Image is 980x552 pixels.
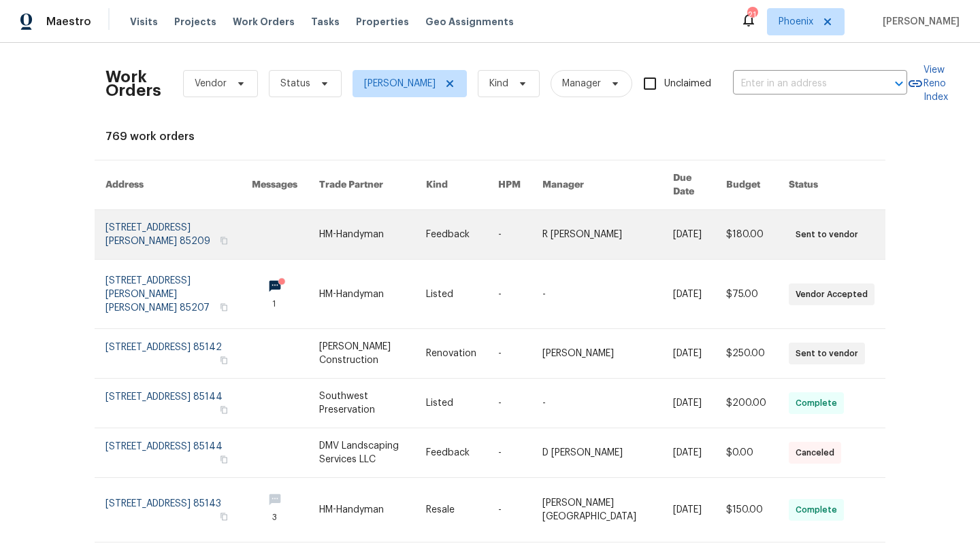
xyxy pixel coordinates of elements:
[415,379,487,428] td: Listed
[308,379,416,428] td: Southwest Preservation
[889,74,909,93] button: Open
[308,210,416,260] td: HM-Handyman
[747,8,757,22] div: 21
[241,160,308,210] th: Messages
[105,70,161,97] h2: Work Orders
[532,329,662,379] td: [PERSON_NAME]
[487,210,532,260] td: -
[487,329,532,379] td: -
[415,329,487,379] td: Renovation
[105,130,875,143] div: 769 work orders
[532,379,662,428] td: -
[218,301,230,313] button: Copy Address
[308,428,416,478] td: DMV Landscaping Services LLC
[218,511,230,523] button: Copy Address
[487,260,532,329] td: -
[308,329,416,379] td: [PERSON_NAME] Construction
[308,260,416,329] td: HM-Handyman
[532,260,662,329] td: -
[487,160,532,210] th: HPM
[532,478,662,542] td: [PERSON_NAME][GEOGRAPHIC_DATA]
[218,453,230,466] button: Copy Address
[415,478,487,542] td: Resale
[562,77,601,90] span: Manager
[779,15,813,29] span: Phoenix
[233,15,295,29] span: Work Orders
[218,404,230,416] button: Copy Address
[907,63,948,104] a: View Reno Index
[778,160,885,210] th: Status
[487,478,532,542] td: -
[487,379,532,428] td: -
[195,77,227,90] span: Vendor
[356,15,409,29] span: Properties
[662,160,715,210] th: Due Date
[715,160,778,210] th: Budget
[425,15,514,29] span: Geo Assignments
[364,77,436,90] span: [PERSON_NAME]
[532,428,662,478] td: D [PERSON_NAME]
[218,354,230,366] button: Copy Address
[489,77,508,90] span: Kind
[532,210,662,260] td: R [PERSON_NAME]
[130,15,158,29] span: Visits
[415,428,487,478] td: Feedback
[308,160,416,210] th: Trade Partner
[95,160,241,210] th: Address
[174,15,216,29] span: Projects
[415,160,487,210] th: Kind
[664,77,711,91] span: Unclaimed
[311,17,340,27] span: Tasks
[415,210,487,260] td: Feedback
[487,428,532,478] td: -
[280,77,310,90] span: Status
[877,15,960,29] span: [PERSON_NAME]
[308,478,416,542] td: HM-Handyman
[415,260,487,329] td: Listed
[733,73,869,94] input: Enter in an address
[532,160,662,210] th: Manager
[46,15,91,29] span: Maestro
